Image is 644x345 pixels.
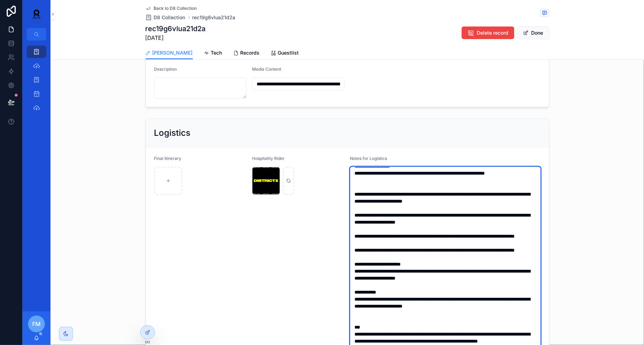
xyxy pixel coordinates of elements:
span: D8 Collection [154,14,185,21]
span: Back to D8 Collection [154,6,197,11]
span: Delete record [477,29,509,36]
span: [DATE] [145,34,206,42]
a: rec19g6vlua21d2a [192,14,236,21]
span: Description [154,66,177,72]
a: Records [233,47,260,61]
span: [PERSON_NAME] [152,49,193,56]
button: Delete record [462,27,514,39]
h1: rec19g6vlua21d2a [145,24,206,34]
button: Done [517,27,549,39]
span: Records [240,49,260,56]
a: D8 Collection [145,14,185,21]
a: Tech [204,47,222,61]
span: Notes for Logistics [350,156,387,161]
span: Tech [211,49,222,56]
img: App logo [28,8,45,20]
span: Final Itinerary [154,156,182,161]
a: Guestlist [271,47,299,61]
h2: Logistics [154,127,191,139]
a: [PERSON_NAME] [145,47,193,60]
span: Guestlist [278,49,299,56]
div: scrollable content [22,41,50,123]
span: FM [32,320,41,328]
span: Hospitality Rider [252,156,285,161]
span: Media Content [252,66,281,72]
a: Back to D8 Collection [145,6,197,11]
